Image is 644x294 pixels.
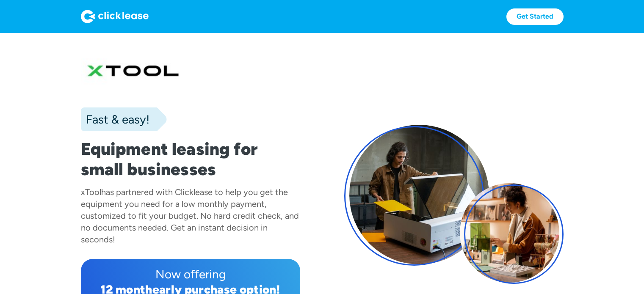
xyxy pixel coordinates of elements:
[81,111,149,128] div: Fast & easy!
[81,187,299,245] div: has partnered with Clicklease to help you get the equipment you need for a low monthly payment, c...
[88,266,293,283] div: Now offering
[81,10,149,23] img: Logo
[81,139,300,179] h1: Equipment leasing for small businesses
[81,187,101,197] div: xTool
[506,8,564,25] a: Get Started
